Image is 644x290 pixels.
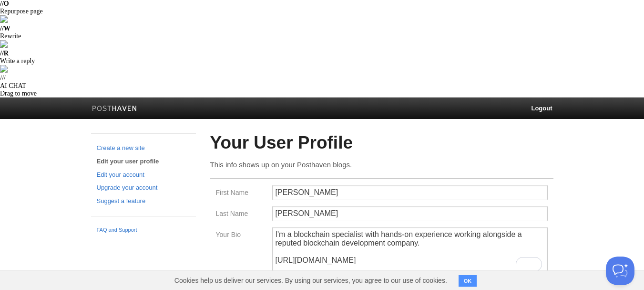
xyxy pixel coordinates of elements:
div: Domain Overview [36,56,85,63]
a: Create a new site [97,143,190,153]
label: First Name [216,189,266,198]
button: OK [459,275,477,287]
img: website_grey.svg [15,25,23,32]
a: Logout [524,97,559,119]
img: Posthaven-bar [92,106,137,113]
a: Upgrade your account [97,183,190,193]
label: Your Bio [216,231,266,240]
textarea: To enrich screen reader interactions, please activate Accessibility in Grammarly extension settings [272,227,548,277]
div: v 4.0.25 [27,15,47,23]
div: Keywords by Traffic [105,56,161,63]
span: Cookies help us deliver our services. By using our services, you agree to our use of cookies. [165,271,457,290]
a: Edit your user profile [97,157,190,167]
p: This info shows up on your Posthaven blogs. [210,160,553,170]
img: tab_domain_overview_orange.svg [26,55,33,63]
img: tab_keywords_by_traffic_grey.svg [95,55,102,63]
div: Domain: [DOMAIN_NAME] [25,25,105,32]
a: Edit your account [97,170,190,180]
a: Suggest a feature [97,196,190,206]
h2: Your User Profile [210,133,553,153]
img: logo_orange.svg [15,15,23,23]
iframe: Help Scout Beacon - Open [606,257,634,285]
label: Last Name [216,210,266,219]
a: FAQ and Support [97,226,190,235]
